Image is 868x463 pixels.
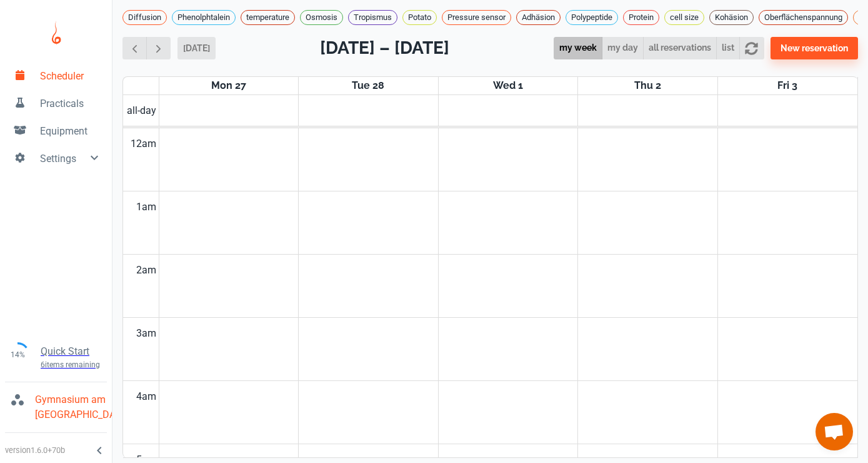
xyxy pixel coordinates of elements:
[124,103,159,118] span: all-day
[665,11,704,24] span: cell size
[491,77,526,94] a: March 1, 2023
[128,128,159,160] div: 12am
[177,37,216,59] button: [DATE]
[146,37,171,60] button: Next week
[348,10,397,25] div: Tropismus
[402,10,437,25] div: Potato
[554,37,602,60] button: my week
[771,37,858,59] button: New reservation
[664,10,704,25] div: cell size
[709,10,754,25] div: Kohäsion
[320,35,449,61] h2: [DATE] – [DATE]
[775,77,800,94] a: March 3, 2023
[349,11,397,24] span: Tropismus
[516,10,561,25] div: Adhäsion
[602,37,644,60] button: my day
[122,37,147,60] button: Previous week
[643,37,717,60] button: all reservations
[442,11,511,24] span: Pressure sensor
[624,11,659,24] span: Protein
[816,413,853,450] div: Chat öffnen
[123,11,166,24] span: Diffusion
[739,37,764,60] button: refresh
[759,10,848,25] div: Oberflächenspannung
[172,10,236,25] div: Phenolphtalein
[301,11,342,24] span: Osmosis
[122,10,167,25] div: Diffusion
[517,11,560,24] span: Adhäsion
[134,255,159,286] div: 2am
[134,381,159,412] div: 4am
[759,11,847,24] span: Oberflächenspannung
[403,11,436,24] span: Potato
[349,77,387,94] a: February 28, 2023
[623,10,659,25] div: Protein
[710,11,753,24] span: Kohäsion
[442,10,511,25] div: Pressure sensor
[241,11,294,24] span: temperature
[566,10,618,25] div: Polypeptide
[566,11,617,24] span: Polypeptide
[209,77,249,94] a: February 27, 2023
[300,10,343,25] div: Osmosis
[134,191,159,223] div: 1am
[134,318,159,349] div: 3am
[716,37,740,60] button: list
[241,10,295,25] div: temperature
[172,11,235,24] span: Phenolphtalein
[632,77,664,94] a: March 2, 2023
